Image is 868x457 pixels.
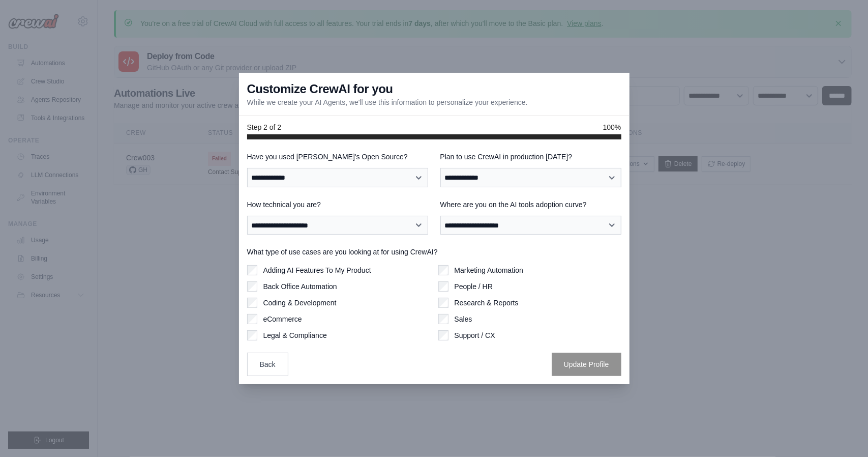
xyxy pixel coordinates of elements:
[263,314,302,324] label: eCommerce
[440,152,621,162] label: Plan to use CrewAI in production [DATE]?
[455,330,495,340] label: Support / CX
[247,97,528,107] p: While we create your AI Agents, we'll use this information to personalize your experience.
[263,330,327,340] label: Legal & Compliance
[263,281,337,292] label: Back Office Automation
[440,199,621,210] label: Where are you on the AI tools adoption curve?
[247,353,288,376] button: Back
[263,265,371,275] label: Adding AI Features To My Product
[247,199,428,210] label: How technical you are?
[247,122,282,132] span: Step 2 of 2
[455,298,519,308] label: Research & Reports
[455,265,523,275] label: Marketing Automation
[603,122,621,132] span: 100%
[263,298,337,308] label: Coding & Development
[247,247,621,257] label: What type of use cases are you looking at for using CrewAI?
[455,314,472,324] label: Sales
[455,281,493,292] label: People / HR
[247,81,393,97] h3: Customize CrewAI for you
[552,353,621,376] button: Update Profile
[247,152,428,162] label: Have you used [PERSON_NAME]'s Open Source?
